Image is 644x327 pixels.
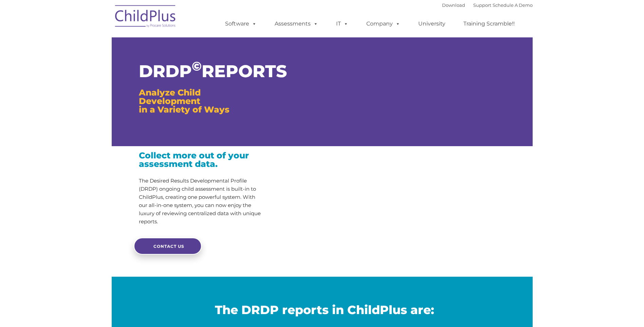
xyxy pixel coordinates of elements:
[442,2,533,8] font: |
[112,0,180,34] img: ChildPlus by Procare Solutions
[360,17,407,31] a: Company
[493,2,533,8] a: Schedule A Demo
[139,87,201,106] span: Analyze Child Development
[139,177,263,226] p: The Desired Results Developmental Profile (DRDP) ongoing child assessment is built-in to ChildPlu...
[153,244,184,249] span: CONTACT US
[329,17,355,31] a: IT
[139,63,263,80] h1: DRDP REPORTS
[192,58,202,74] sup: ©
[139,151,263,168] h3: Collect more out of your assessment data.
[457,17,521,31] a: Training Scramble!!
[218,17,263,31] a: Software
[473,2,491,8] a: Support
[117,302,533,317] h2: The DRDP reports in ChildPlus are:
[268,17,325,31] a: Assessments
[139,104,229,115] span: in a Variety of Ways
[442,2,465,8] a: Download
[134,238,202,255] a: CONTACT US
[411,17,452,31] a: University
